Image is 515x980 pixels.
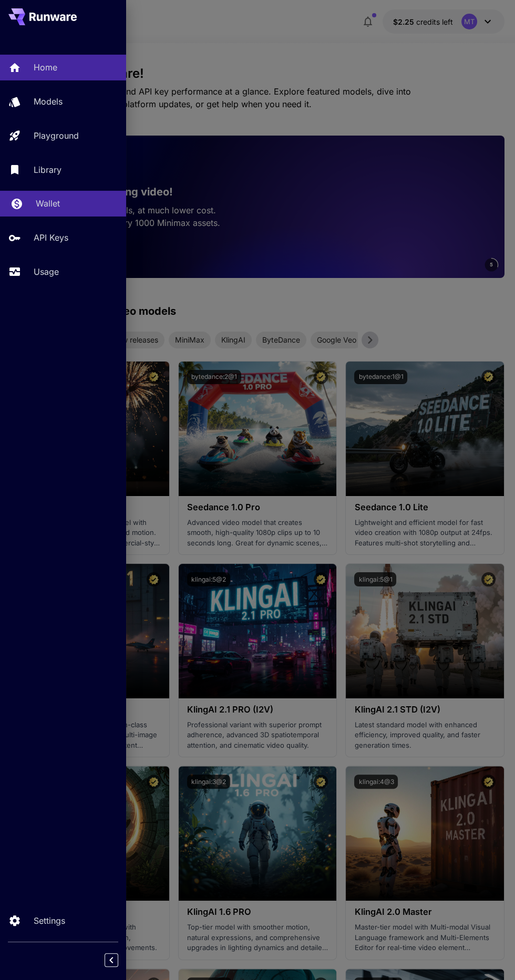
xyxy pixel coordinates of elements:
p: Wallet [36,197,60,210]
p: Home [34,61,57,74]
button: Collapse sidebar [105,953,118,967]
p: Library [34,163,61,176]
div: Collapse sidebar [112,951,126,969]
p: Settings [34,914,65,927]
p: API Keys [34,231,68,244]
p: Playground [34,129,79,142]
p: Models [34,95,63,108]
p: Usage [34,265,59,278]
